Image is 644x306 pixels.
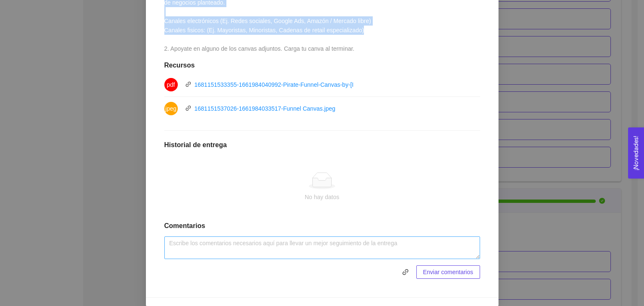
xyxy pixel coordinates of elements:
[165,102,176,115] span: jpeg
[399,269,412,275] span: link
[164,222,480,230] h1: Comentarios
[628,127,644,179] button: Open Feedback Widget
[164,141,480,149] h1: Historial de entrega
[195,81,409,88] a: 1681151533355-1661984040992-Pirate-Funnel-Canvas-by-[PERSON_NAME].pdf
[164,61,480,70] h1: Recursos
[185,105,191,111] span: link
[416,265,480,279] button: Enviar comentarios
[171,192,473,202] div: No hay datos
[399,269,412,275] span: link
[399,265,412,279] button: link
[195,105,335,112] a: 1681151537026-1661984033517-Funnel Canvas.jpeg
[423,267,473,277] span: Enviar comentarios
[167,78,175,91] span: pdf
[185,81,191,87] span: link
